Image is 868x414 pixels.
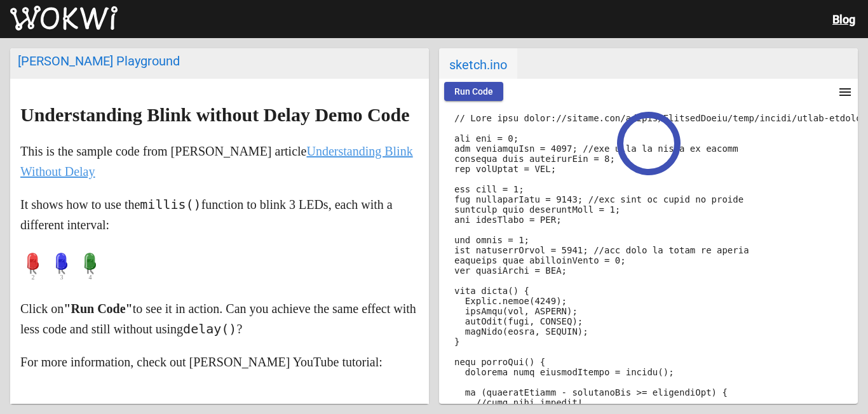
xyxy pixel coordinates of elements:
p: Click on to see it in action. Can you achieve the same effect with less code and still without us... [20,298,419,339]
span: sketch.ino [439,48,517,79]
div: [PERSON_NAME] Playground [18,53,421,69]
strong: "Run Code" [64,302,132,316]
p: This is the sample code from [PERSON_NAME] article [20,141,419,182]
span: Run Code [454,86,493,97]
mat-icon: menu [837,84,853,100]
p: For more information, check out [PERSON_NAME] YouTube tutorial: [20,352,419,372]
p: It shows how to use the function to blink 3 LEDs, each with a different interval: [20,194,419,235]
img: Wokwi [10,6,118,31]
a: Understanding Blink Without Delay [20,144,413,178]
h1: Understanding Blink without Delay Demo Code [20,105,419,125]
code: delay() [183,321,236,337]
a: Blog [832,13,855,26]
button: Run Code [444,82,503,101]
code: millis() [140,197,201,212]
